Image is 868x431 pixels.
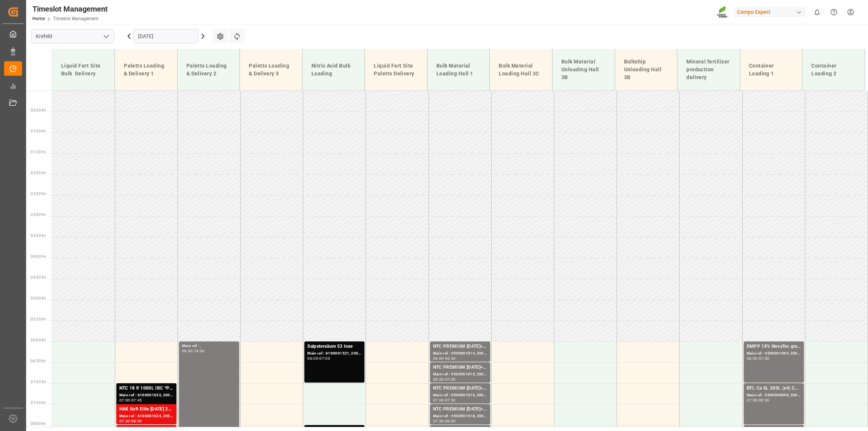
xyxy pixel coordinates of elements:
div: Bulk Material Loading Hall 3C [496,59,546,81]
button: open menu [100,31,112,42]
div: Main ref : , [182,343,236,349]
span: 05:30 Hr [31,317,46,321]
input: DD.MM.YYYY [134,29,198,43]
div: 07:45 [131,399,142,402]
div: Salpetersäure 53 lose [307,343,361,350]
div: NTC PREMIUM [DATE]+3+TE BULK [433,406,487,413]
span: 06:30 Hr [31,359,46,363]
div: Bulk Material Loading Hall 1 [433,59,484,81]
div: BFL Ca SL 200L (x4) CL,ES,LAT MTO [747,385,801,392]
div: - [130,419,131,423]
div: Bulkship Unloading Hall 3B [621,55,671,84]
div: Paletts Loading & Delivery 2 [184,59,234,81]
div: Main ref : 4500001014, 2000001045 [433,350,487,357]
div: NTC PREMIUM [DATE]+3+TE BULK [433,343,487,350]
div: Main ref : 4500001018, 2000001045 [433,413,487,419]
div: 08:00 [131,419,142,423]
div: 06:30 [433,378,444,381]
div: Paletts Loading & Delivery 3 [246,59,296,81]
div: 06:00 [747,357,758,360]
div: DMPP 18% NovaTec gran 1100kg CON;DMPP 18% NTC redbrown 1100kg CON MTO;DMPP 34,8% NTC Sol 1100kg CON [747,343,801,350]
div: Container Loading 1 [746,59,796,81]
div: Nitric Acid Bulk Loading [308,59,359,81]
div: - [444,357,445,360]
div: 07:00 [433,399,444,402]
span: 06:00 Hr [31,338,46,342]
div: 06:00 [433,357,444,360]
div: Main ref : 4500001004, 2000001038 [747,350,801,357]
div: - [444,378,445,381]
button: show 0 new notifications [809,4,825,21]
input: Type to search/select [31,29,114,43]
div: NTC PREMIUM [DATE]+3+TE BULK [433,385,487,392]
div: - [193,349,194,353]
span: 07:30 Hr [31,401,46,405]
a: Home [32,16,45,21]
span: 04:30 Hr [31,275,46,279]
span: 03:30 Hr [31,234,46,238]
div: NTC PREMIUM [DATE]+3+TE BULK [433,364,487,371]
div: 07:00 [747,399,758,402]
div: HAK Soft Elite [DATE] 25kg (x48) GENHAK Soft [DATE] 25kg(x48) GEN [119,406,173,413]
div: Paletts Loading & Delivery 1 [121,59,171,81]
div: Main ref : 6100001521, 2000001338 [307,350,361,357]
div: - [318,357,319,360]
div: Main ref : 6100001634, 2000001400 [119,413,173,419]
span: 02:30 Hr [31,192,46,196]
div: 18:00 [194,349,205,353]
div: Container Loading 2 [808,59,859,81]
div: 07:00 [759,357,770,360]
div: Bulk Material Unloading Hall 3B [558,55,609,84]
button: Compo Expert [734,5,809,19]
div: - [757,357,758,360]
span: 04:00 Hr [31,254,46,259]
div: 08:00 [445,419,456,423]
div: Mineral fertilizer production delivery [683,55,734,84]
div: 06:00 [182,349,193,353]
div: - [444,419,445,423]
div: Main ref : 4500001015, 2000001045 [433,371,487,378]
div: 07:30 [445,399,456,402]
div: Liquid Fert Site Bulk Delivery [58,59,109,81]
div: 08:00 [759,399,770,402]
button: Help Center [825,4,842,21]
div: 06:00 [307,357,318,360]
span: 08:00 Hr [31,422,46,426]
span: 05:00 Hr [31,296,46,300]
div: Main ref : 4500000898, 2000000772 [747,392,801,399]
div: 07:30 [433,419,444,423]
span: 01:30 Hr [31,150,46,154]
div: Main ref : 4500001016, 2000001045 [433,392,487,399]
div: Main ref : 6100001633, 2000001401 [119,392,173,399]
span: 03:00 Hr [31,213,46,217]
span: 00:30 Hr [31,108,46,112]
span: 01:00 Hr [31,129,46,133]
div: Timeslot Management [32,3,108,15]
span: 07:00 Hr [31,380,46,384]
div: 06:30 [445,357,456,360]
div: NTC 18 fl 1000L IBC *PDBFL Aktiv [DATE] SL 200L (x4) DEBFL Aktiv [DATE] SL 1000L IBC MTOBFL Aktiv... [119,385,173,392]
img: Screenshot%202023-09-29%20at%2010.02.21.png_1712312052.png [717,6,729,19]
div: 07:00 [119,399,130,402]
div: - [757,399,758,402]
div: - [130,399,131,402]
div: - [444,399,445,402]
span: 02:00 Hr [31,171,46,175]
div: Liquid Fert Site Paletts Delivery [371,59,421,81]
div: Compo Expert [734,7,806,18]
div: 07:00 [445,378,456,381]
div: 07:00 [319,357,330,360]
div: 07:30 [119,419,130,423]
